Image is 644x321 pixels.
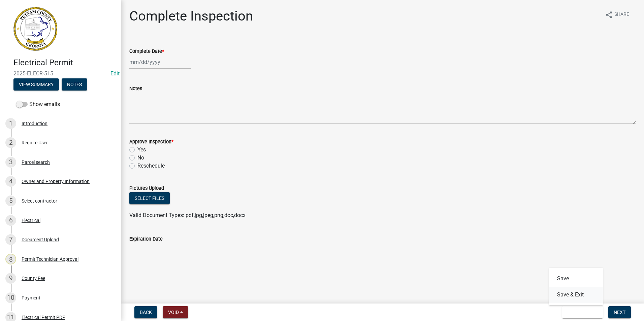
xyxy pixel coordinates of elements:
[129,192,170,204] button: Select files
[549,271,603,287] button: Save
[129,186,164,191] label: Pictures Upload
[5,157,16,168] div: 3
[5,215,16,226] div: 6
[13,82,59,87] wm-modal-confirm: Summary
[129,55,191,69] input: mm/dd/yyyy
[13,58,116,68] h4: Electrical Permit
[129,49,164,54] label: Complete Date
[5,234,16,245] div: 7
[22,199,57,203] div: Select contractor
[168,310,179,315] span: Void
[22,160,50,165] div: Parcel search
[22,121,47,126] div: Introduction
[22,257,78,261] div: Permit Technician Approval
[13,78,59,91] button: View Summary
[110,70,120,77] wm-modal-confirm: Edit Application Number
[5,118,16,129] div: 1
[16,100,60,108] label: Show emails
[5,195,16,206] div: 5
[129,86,142,91] label: Notes
[129,237,163,242] label: Expiration Date
[13,7,57,51] img: Putnam County, Georgia
[129,140,173,144] label: Approve Inspection
[5,137,16,148] div: 2
[129,8,253,24] h1: Complete Inspection
[140,310,152,315] span: Back
[137,146,146,154] label: Yes
[110,70,120,77] a: Edit
[22,140,48,145] div: Require User
[549,287,603,303] button: Save & Exit
[5,254,16,264] div: 8
[614,310,625,315] span: Next
[129,212,246,218] span: Valid Document Types: pdf,jpg,jpeg,png,doc,docx
[5,273,16,284] div: 9
[137,154,144,162] label: No
[5,292,16,303] div: 10
[549,268,603,306] div: Save & Exit
[22,315,65,320] div: Electrical Permit PDF
[600,8,635,21] button: shareShare
[614,11,629,19] span: Share
[163,306,188,318] button: Void
[134,306,157,318] button: Back
[13,70,108,77] span: 2025-ELECR-515
[22,237,59,242] div: Document Upload
[22,179,90,184] div: Owner and Property Information
[22,218,40,223] div: Electrical
[605,11,613,19] i: share
[568,310,593,315] span: Save & Exit
[562,306,603,318] button: Save & Exit
[62,78,87,91] button: Notes
[137,162,165,170] label: Reschedule
[62,82,87,87] wm-modal-confirm: Notes
[5,176,16,187] div: 4
[608,306,631,318] button: Next
[22,276,45,281] div: County Fee
[22,295,40,300] div: Payment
